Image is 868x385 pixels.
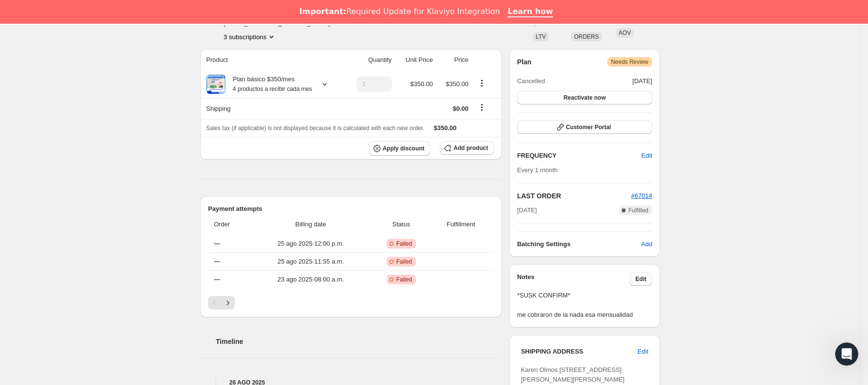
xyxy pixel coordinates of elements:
span: LTV [536,33,546,40]
button: Apply discount [369,141,431,156]
span: [DATE] [517,206,537,215]
button: Reactivate now [517,91,652,104]
button: Edit [632,344,654,359]
button: Product actions [224,32,276,42]
a: #67014 [631,192,652,199]
span: $350.00 [446,80,468,88]
h3: Notes [517,272,630,286]
span: --- [214,276,220,283]
span: 25 ago 2025 · 11:55 a.m. [253,257,369,267]
th: Order [208,214,250,235]
iframe: Intercom live chat [835,342,858,366]
span: Customer Portal [566,123,611,131]
span: AOV [619,30,631,36]
h6: Batching Settings [517,239,641,249]
h2: Plan [517,57,532,67]
h2: FREQUENCY [517,151,642,161]
span: 23 ago 2025 · 08:00 a.m. [253,275,369,284]
button: Customer Portal [517,120,652,134]
span: $350.00 [434,124,457,132]
small: 4 productos a recibir cada mes [233,86,312,92]
th: Product [200,49,344,71]
th: Price [436,49,472,71]
span: Edit [642,151,652,161]
button: Shipping actions [474,102,490,113]
span: Failed [396,240,412,248]
span: Apply discount [383,145,425,152]
span: Fulfilled [629,207,648,214]
span: --- [214,258,220,265]
h2: LAST ORDER [517,191,631,201]
span: Reactivate now [564,94,606,102]
span: --- [214,240,220,247]
span: Fulfillment [434,220,488,229]
h3: SHIPPING ADDRESS [521,347,638,356]
button: Siguiente [221,296,235,310]
button: Product actions [474,78,490,89]
button: Add [635,237,658,252]
span: Add [641,239,652,249]
span: Every 1 month [517,166,558,174]
th: Unit Price [395,49,436,71]
span: 25 ago 2025 · 12:00 p.m. [253,239,369,249]
span: Needs Review [611,58,648,66]
span: Edit [635,275,646,283]
span: [DATE] [632,76,652,86]
span: $350.00 [410,80,433,88]
span: Edit [638,347,648,356]
span: Failed [396,276,412,283]
span: Cancelled [517,76,545,86]
div: Required Update for Klaviyo Integration [299,7,500,16]
button: Add product [440,141,494,155]
span: ORDERS [574,33,599,40]
h2: Payment attempts [208,204,494,214]
span: Add product [453,144,488,152]
span: Failed [396,258,412,266]
button: #67014 [631,191,652,201]
button: Edit [629,272,652,286]
button: Edit [636,148,658,163]
a: Learn how [508,7,553,17]
span: Billing date [253,220,369,229]
th: Shipping [200,98,344,119]
th: Quantity [344,49,395,71]
span: Status [374,220,428,229]
span: $0.00 [453,105,469,112]
nav: Paginación [208,296,494,310]
h2: Timeline [216,337,502,346]
b: Important: [299,7,346,16]
img: product img [206,74,225,94]
span: *SUSK CONFIRM* me cobraron de la nada esa mensualidad [517,291,652,320]
div: Plan básico $350/mes [225,74,312,94]
span: Sales tax (if applicable) is not displayed because it is calculated with each new order. [206,125,424,132]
